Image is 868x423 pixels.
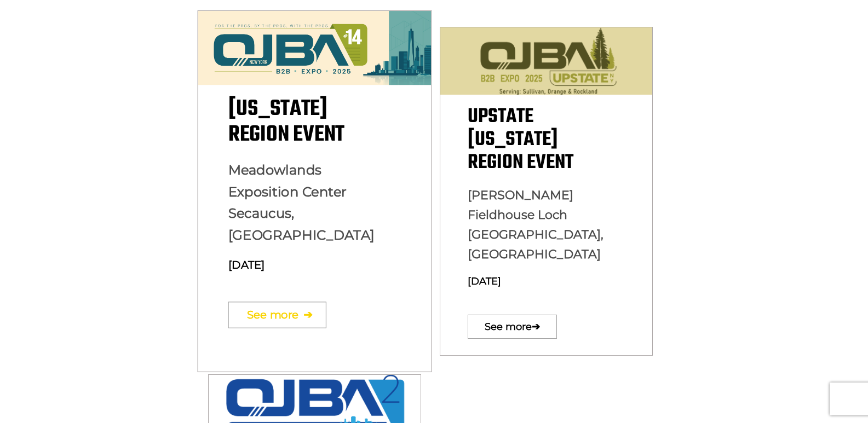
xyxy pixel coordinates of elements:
[532,310,540,344] span: ➔
[228,258,265,271] span: [DATE]
[468,188,603,262] span: [PERSON_NAME] Fieldhouse Loch [GEOGRAPHIC_DATA], [GEOGRAPHIC_DATA]
[468,315,557,339] a: See more➔
[468,101,573,178] span: Upstate [US_STATE] Region Event
[303,296,312,334] span: ➔
[228,302,326,328] a: See more➔
[228,92,344,152] span: [US_STATE] Region Event
[228,162,374,244] span: Meadowlands Exposition Center Secaucus, [GEOGRAPHIC_DATA]
[468,275,501,287] span: [DATE]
